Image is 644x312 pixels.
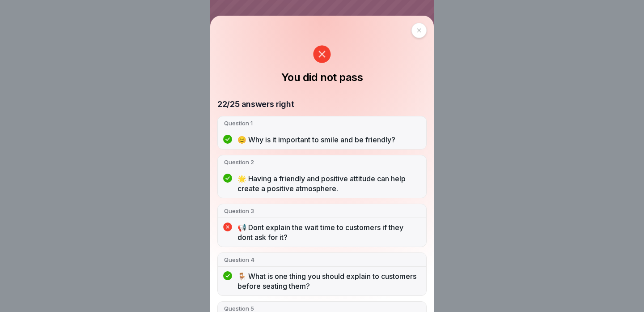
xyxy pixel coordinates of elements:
p: 🌟 Having a friendly and positive attitude can help create a positive atmosphere. [237,174,420,193]
p: Question 3 [224,207,420,215]
p: Question 1 [224,119,420,127]
h1: You did not pass [281,70,363,85]
p: Question 4 [224,256,420,264]
p: 🪑 What is one thing you should explain to customers before seating them? [237,271,420,291]
p: 📢 Dont explain the wait time to customers if they dont ask for it? [237,222,420,242]
p: 😊 Why is it important to smile and be friendly? [237,135,420,145]
p: Question 2 [224,158,420,166]
p: 22/25 answers right [217,99,294,110]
